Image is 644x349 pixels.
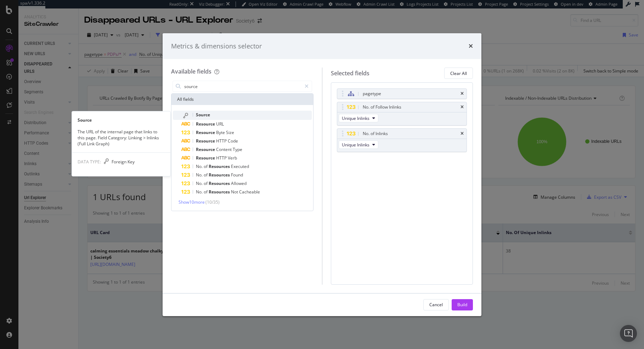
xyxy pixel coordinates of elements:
[196,138,216,144] span: Resource
[204,163,209,169] span: of
[363,130,388,137] div: No. of Inlinks
[216,121,224,127] span: URL
[163,33,481,316] div: modal
[196,146,216,152] span: Resource
[204,189,209,195] span: of
[196,163,204,169] span: No.
[216,138,228,144] span: HTTP
[337,88,467,99] div: pagetypetimes
[331,69,369,77] div: Selected fields
[216,155,228,161] span: HTTP
[226,129,234,135] span: Size
[196,172,204,178] span: No.
[196,180,204,186] span: No.
[363,90,381,97] div: pagetype
[337,128,467,152] div: No. of InlinkstimesUnique Inlinks
[231,172,243,178] span: Found
[209,163,231,169] span: Resources
[209,172,231,178] span: Resources
[342,142,369,148] span: Unique Inlinks
[228,138,238,144] span: Code
[339,140,378,149] button: Unique Inlinks
[204,180,209,186] span: of
[171,68,211,75] div: Available fields
[231,180,247,186] span: Allowed
[337,102,467,126] div: No. of Follow InlinkstimesUnique Inlinks
[196,155,216,161] span: Resource
[209,180,231,186] span: Resources
[363,104,401,111] div: No. of Follow Inlinks
[450,70,467,76] div: Clear All
[228,155,237,161] span: Verb
[72,129,170,147] div: The URL of the internal page that links to this page. Field Category: Linking > Inlinks (Full Lin...
[196,189,204,195] span: No.
[342,115,369,121] span: Unique Inlinks
[179,199,205,205] span: Show 10 more
[196,121,216,127] span: Resource
[461,105,464,109] div: times
[239,189,260,195] span: Cacheable
[444,68,473,79] button: Clear All
[72,117,170,123] div: Source
[469,42,473,51] div: times
[171,94,313,105] div: All fields
[461,132,464,136] div: times
[196,129,216,135] span: Resource
[452,299,473,310] button: Build
[196,112,210,118] span: Source
[457,302,467,308] div: Build
[233,146,242,152] span: Type
[461,92,464,96] div: times
[231,189,239,195] span: Not
[423,299,449,310] button: Cancel
[620,325,637,342] div: Open Intercom Messenger
[183,81,301,92] input: Search by field name
[429,302,443,308] div: Cancel
[339,114,378,122] button: Unique Inlinks
[204,172,209,178] span: of
[216,129,226,135] span: Byte
[209,189,231,195] span: Resources
[231,163,249,169] span: Executed
[216,146,233,152] span: Content
[171,42,262,51] div: Metrics & dimensions selector
[205,199,220,205] span: ( 10 / 35 )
